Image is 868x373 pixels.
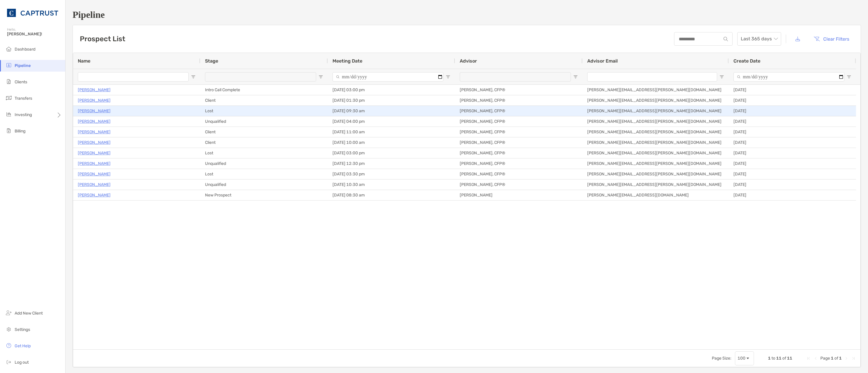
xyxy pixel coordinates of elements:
div: [PERSON_NAME], CFP® [455,85,583,95]
div: [DATE] [729,190,856,200]
div: [PERSON_NAME][EMAIL_ADDRESS][DOMAIN_NAME] [583,190,729,200]
div: Lost [200,106,328,116]
a: [PERSON_NAME] [78,191,111,199]
div: [DATE] [729,106,856,116]
a: [PERSON_NAME] [78,86,111,94]
div: [PERSON_NAME], CFP® [455,179,583,190]
div: [DATE] [729,169,856,179]
input: Create Date Filter Input [733,72,844,82]
a: [PERSON_NAME] [78,181,111,188]
div: Last Page [851,356,856,361]
div: Client [200,137,328,148]
span: Dashboard [15,47,35,52]
div: [PERSON_NAME] [455,190,583,200]
a: [PERSON_NAME] [78,170,111,178]
img: get-help icon [5,342,12,349]
img: billing icon [5,127,12,134]
span: Log out [15,360,29,365]
span: Billing [15,129,25,134]
div: [DATE] [729,137,856,148]
span: Last 365 days [741,32,778,45]
img: CAPTRUST Logo [7,2,58,23]
div: [PERSON_NAME], CFP® [455,106,583,116]
div: [DATE] 10:30 am [328,179,455,190]
h3: Prospect List [80,35,125,43]
div: [PERSON_NAME][EMAIL_ADDRESS][PERSON_NAME][DOMAIN_NAME] [583,127,729,137]
div: [DATE] 09:30 am [328,106,455,116]
div: [DATE] 08:30 am [328,190,455,200]
span: of [782,356,786,361]
div: Client [200,95,328,106]
img: logout icon [5,358,12,365]
div: Unqualified [200,116,328,127]
span: 1 [831,356,833,361]
a: [PERSON_NAME] [78,107,111,115]
img: clients icon [5,78,12,85]
div: [DATE] [729,95,856,106]
div: [PERSON_NAME], CFP® [455,137,583,148]
div: Lost [200,169,328,179]
img: transfers icon [5,94,12,101]
a: [PERSON_NAME] [78,128,111,136]
div: [DATE] [729,85,856,95]
div: Page Size [735,351,754,365]
img: settings icon [5,326,12,333]
div: Lost [200,148,328,158]
a: [PERSON_NAME] [78,97,111,104]
div: Page Size: [712,356,731,361]
span: 1 [768,356,771,361]
div: [DATE] 04:00 pm [328,116,455,127]
img: add_new_client icon [5,309,12,316]
span: Page [820,356,830,361]
p: [PERSON_NAME] [78,139,111,146]
span: to [771,356,775,361]
div: Previous Page [813,356,818,361]
h1: Pipeline [73,9,861,20]
span: 11 [787,356,792,361]
div: [DATE] 10:00 am [328,137,455,148]
button: Open Filter Menu [318,75,323,79]
span: Pipeline [15,63,31,68]
div: [PERSON_NAME][EMAIL_ADDRESS][PERSON_NAME][DOMAIN_NAME] [583,169,729,179]
span: Clients [15,80,27,84]
img: pipeline icon [5,62,12,69]
div: [PERSON_NAME], CFP® [455,169,583,179]
a: [PERSON_NAME] [78,149,111,157]
div: Intro Call Complete [200,85,328,95]
img: dashboard icon [5,45,12,52]
div: [PERSON_NAME], CFP® [455,158,583,169]
button: Open Filter Menu [847,75,851,79]
span: 1 [839,356,842,361]
div: [DATE] [729,158,856,169]
div: [PERSON_NAME], CFP® [455,148,583,158]
span: 11 [776,356,781,361]
a: [PERSON_NAME] [78,118,111,125]
input: Meeting Date Filter Input [333,72,443,82]
div: [PERSON_NAME], CFP® [455,95,583,106]
div: [PERSON_NAME][EMAIL_ADDRESS][PERSON_NAME][DOMAIN_NAME] [583,106,729,116]
div: [PERSON_NAME][EMAIL_ADDRESS][PERSON_NAME][DOMAIN_NAME] [583,95,729,106]
span: Advisor Email [587,58,618,64]
div: [PERSON_NAME][EMAIL_ADDRESS][PERSON_NAME][DOMAIN_NAME] [583,137,729,148]
img: input icon [724,37,728,41]
a: [PERSON_NAME] [78,160,111,167]
div: 100 [738,356,745,361]
span: Create Date [733,58,760,64]
div: First Page [806,356,811,361]
span: Meeting Date [333,58,362,64]
input: Advisor Email Filter Input [587,72,717,82]
span: Investing [15,112,32,117]
div: [PERSON_NAME][EMAIL_ADDRESS][PERSON_NAME][DOMAIN_NAME] [583,116,729,127]
input: Name Filter Input [78,72,189,82]
div: Client [200,127,328,137]
span: Name [78,58,90,64]
div: [PERSON_NAME][EMAIL_ADDRESS][PERSON_NAME][DOMAIN_NAME] [583,179,729,190]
